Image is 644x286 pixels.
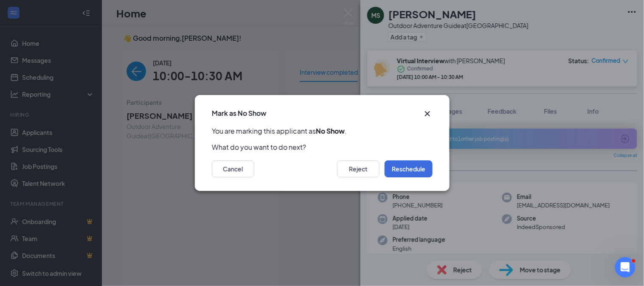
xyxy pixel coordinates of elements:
button: Reschedule [385,160,433,177]
button: Close [422,109,433,119]
button: Reject [337,160,380,177]
b: No Show [316,126,345,135]
button: Cancel [212,160,254,177]
h3: Mark as No Show [212,109,267,118]
svg: Cross [422,109,433,119]
iframe: Intercom live chat [615,257,636,278]
p: What do you want to do next? [212,143,433,152]
p: You are marking this applicant as . [212,126,433,136]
